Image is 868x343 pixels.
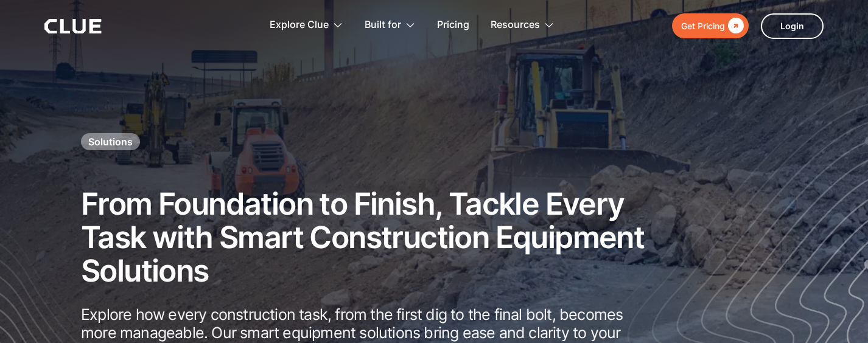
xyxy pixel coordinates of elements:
a: Get Pricing [672,13,749,38]
h2: From Foundation to Finish, Tackle Every Task with Smart Construction Equipment Solutions [81,187,659,288]
div: Built for [365,6,401,44]
h1: Solutions [88,135,133,148]
a: Login [761,13,824,39]
a: Pricing [437,6,469,44]
div: Resources [491,6,540,44]
div: Explore Clue [270,6,329,44]
div: Get Pricing [681,18,725,33]
div:  [725,18,744,33]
